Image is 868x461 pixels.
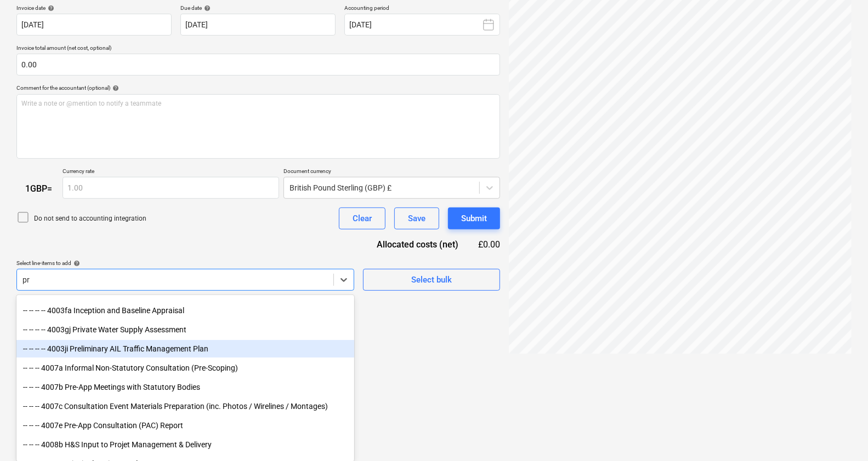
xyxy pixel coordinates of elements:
[461,211,487,226] div: Submit
[16,283,354,300] div: -- -- -- -- 4003ef Protected Species Surveys
[344,4,500,14] p: Accounting period
[110,85,119,91] span: help
[394,208,439,229] button: Save
[813,408,868,461] iframe: Chat Widget
[408,211,426,226] div: Save
[180,4,336,11] div: Due date
[339,208,385,229] button: Clear
[71,260,80,267] span: help
[16,359,354,377] div: -- -- -- 4007a Informal Non-Statutory Consultation (Pre-Scoping)
[16,260,354,267] div: Select line-items to add
[16,340,354,358] div: -- -- -- -- 4003ji Preliminary AIL Traffic Management Plan
[16,44,500,54] p: Invoice total amount (net cost, optional)
[63,168,279,177] p: Currency rate
[16,378,354,396] div: -- -- -- 4007b Pre-App Meetings with Statutory Bodies
[16,4,172,11] div: Invoice date
[16,436,354,453] div: -- -- -- 4008b H&S Input to Projet Management & Delivery
[476,238,500,251] div: £0.00
[344,14,500,36] button: [DATE]
[358,238,476,251] div: Allocated costs (net)
[202,5,211,11] span: help
[283,168,500,177] p: Document currency
[16,14,172,36] input: Invoice date not specified
[16,397,354,415] div: -- -- -- 4007c Consultation Event Materials Preparation (inc. Photos / Wirelines / Montages)
[16,84,500,91] div: Comment for the accountant (optional)
[411,273,452,287] div: Select bulk
[16,302,354,319] div: -- -- -- -- 4003fa Inception and Baseline Appraisal
[16,54,500,76] input: Invoice total amount (net cost, optional)
[448,208,500,229] button: Submit
[16,183,63,194] div: 1 GBP =
[180,14,336,36] input: Due date not specified
[46,5,54,11] span: help
[34,214,146,223] p: Do not send to accounting integration
[16,417,354,434] div: -- -- -- 4007e Pre-App Consultation (PAC) Report
[353,211,372,226] div: Clear
[363,269,500,291] button: Select bulk
[16,321,354,338] div: -- -- -- -- 4003gj Private Water Supply Assessment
